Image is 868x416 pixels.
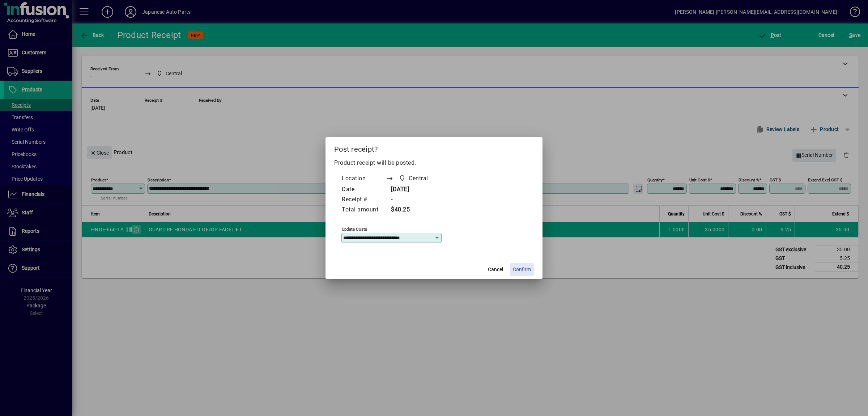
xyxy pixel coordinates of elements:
[342,226,367,231] mat-label: Update costs
[513,266,531,273] span: Confirm
[334,159,534,167] p: Product receipt will be posted.
[510,263,534,276] button: Confirm
[386,185,442,195] td: [DATE]
[341,173,386,185] td: Location
[409,174,428,183] span: Central
[397,173,431,184] span: Central
[386,205,442,215] td: $40.25
[341,205,386,215] td: Total amount
[488,266,503,273] span: Cancel
[484,263,507,276] button: Cancel
[341,185,386,195] td: Date
[341,195,386,205] td: Receipt #
[325,137,542,158] h2: Post receipt?
[386,195,442,205] td: -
